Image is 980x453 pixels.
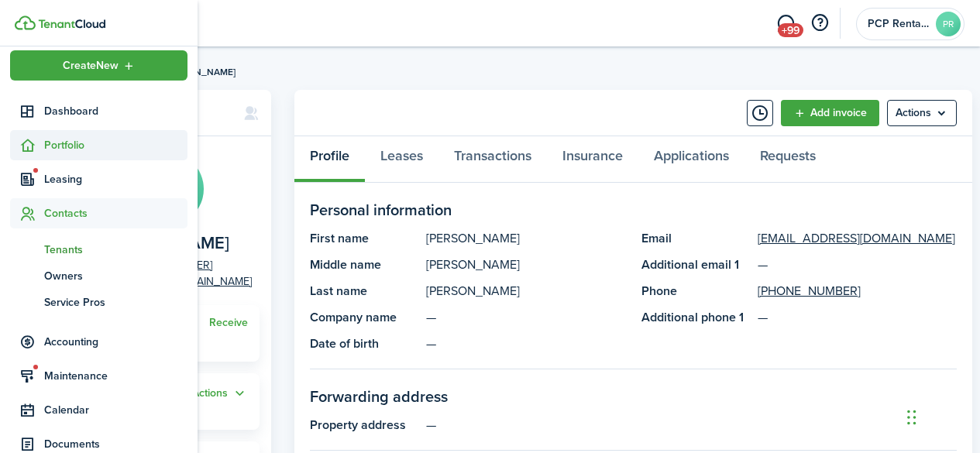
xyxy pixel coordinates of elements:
img: TenantCloud [15,15,36,30]
a: Owners [10,263,187,289]
span: Calendar [44,402,187,418]
a: Service Pros [10,289,187,315]
a: [PHONE_NUMBER] [758,282,861,300]
span: Portfolio [44,137,187,153]
panel-main-title: Email [641,229,750,248]
panel-main-title: Company name [310,308,418,327]
span: PCP Rental Division [868,19,930,29]
button: Open menu [10,50,187,81]
panel-main-title: Property address [310,416,418,434]
panel-main-description: — [426,308,626,327]
button: Open menu [887,100,957,126]
span: Create New [63,60,119,71]
button: Open resource center [806,10,833,36]
avatar-text: PR [936,12,961,36]
panel-main-section-title: Forwarding address [310,385,957,408]
panel-main-section-title: Personal information [310,198,957,221]
a: Receive [209,317,248,329]
span: [PERSON_NAME] [163,65,236,79]
panel-main-title: Phone [641,282,750,300]
a: Leases [365,136,438,183]
panel-main-title: Additional phone 1 [641,308,750,327]
span: Dashboard [44,103,187,119]
button: Actions [192,385,248,403]
a: Add invoice [781,100,879,126]
panel-main-title: Last name [310,282,418,300]
span: Leasing [44,171,187,187]
a: Tenants [10,236,187,263]
panel-main-description: [PERSON_NAME] [426,282,626,300]
span: Accounting [44,334,187,350]
button: Open menu [192,385,248,403]
a: [EMAIL_ADDRESS][DOMAIN_NAME] [758,229,955,248]
panel-main-title: Date of birth [310,335,418,353]
span: Documents [44,436,187,452]
img: TenantCloud [38,19,105,29]
a: Transactions [438,136,547,183]
a: Messaging [771,4,800,43]
panel-main-title: First name [310,229,418,248]
panel-main-description: — [426,416,957,434]
iframe: Chat Widget [903,379,980,453]
span: Service Pros [44,294,187,311]
span: Contacts [44,205,187,221]
panel-main-description: [PERSON_NAME] [426,229,626,248]
span: Owners [44,268,187,284]
a: Dashboard [10,96,187,126]
panel-main-description: [PERSON_NAME] [426,256,626,274]
panel-main-title: Middle name [310,256,418,274]
span: Tenants [44,242,187,258]
panel-main-title: Additional email 1 [641,256,750,274]
a: Requests [744,136,831,183]
a: Insurance [547,136,638,183]
span: Maintenance [44,368,187,384]
panel-main-description: — [426,335,626,353]
span: +99 [778,23,803,37]
menu-btn: Actions [887,100,957,126]
div: Drag [907,394,916,441]
a: Applications [638,136,744,183]
button: Timeline [747,100,773,126]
